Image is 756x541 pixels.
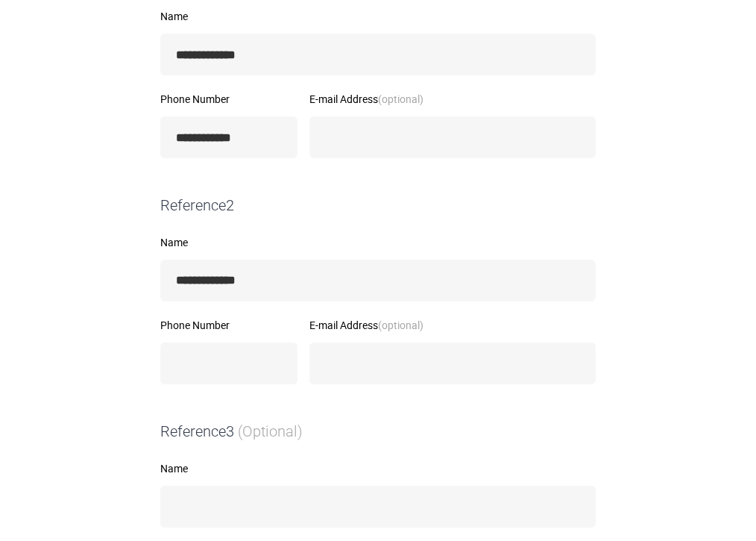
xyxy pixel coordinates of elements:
[160,320,297,331] label: Phone Number
[160,11,596,22] label: Name
[160,463,596,474] label: Name
[154,421,602,443] div: Reference 3
[160,94,297,104] label: Phone Number
[309,92,423,106] span: E-mail Address
[378,318,423,332] strong: (optional)
[238,422,303,440] span: (Optional)
[378,92,423,106] strong: (optional)
[154,195,602,216] div: Reference 2
[309,318,423,332] span: E-mail Address
[160,237,596,248] label: Name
